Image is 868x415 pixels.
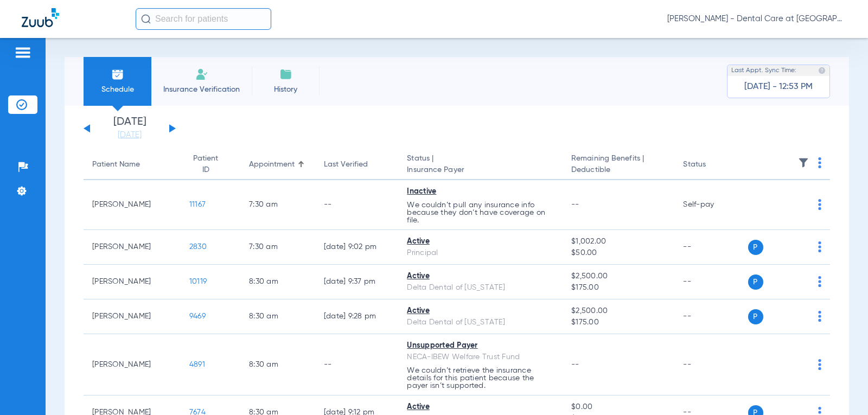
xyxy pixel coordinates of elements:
[97,117,162,141] li: [DATE]
[195,68,208,81] img: Manual Insurance Verification
[22,8,59,27] img: Zuub Logo
[407,340,554,352] div: Unsupported Payer
[84,265,181,299] td: [PERSON_NAME]
[159,84,244,95] span: Insurance Verification
[240,265,315,299] td: 8:30 AM
[674,265,748,299] td: --
[407,401,554,413] div: Active
[748,274,763,290] span: P
[571,271,666,282] span: $2,500.00
[818,199,821,210] img: group-dot-blue.svg
[407,317,554,328] div: Delta Dental of [US_STATE]
[189,243,207,251] span: 2830
[407,282,554,293] div: Delta Dental of [US_STATE]
[407,201,554,224] p: We couldn’t pull any insurance info because they don’t have coverage on file.
[571,305,666,317] span: $2,500.00
[674,299,748,334] td: --
[315,265,399,299] td: [DATE] 9:37 PM
[315,230,399,265] td: [DATE] 9:02 PM
[14,46,31,59] img: hamburger-icon
[667,14,846,24] span: [PERSON_NAME] - Dental Care at [GEOGRAPHIC_DATA]
[141,14,151,24] img: Search Icon
[189,153,232,176] div: Patient ID
[189,201,206,208] span: 11167
[315,299,399,334] td: [DATE] 9:28 PM
[189,278,207,285] span: 10119
[798,157,809,168] img: filter.svg
[315,334,399,395] td: --
[84,230,181,265] td: [PERSON_NAME]
[674,150,748,180] th: Status
[249,159,295,170] div: Appointment
[571,401,666,413] span: $0.00
[260,84,311,95] span: History
[84,299,181,334] td: [PERSON_NAME]
[189,153,222,176] div: Patient ID
[818,276,821,287] img: group-dot-blue.svg
[748,309,763,324] span: P
[240,334,315,395] td: 8:30 AM
[571,164,666,176] span: Deductible
[748,240,763,255] span: P
[407,305,554,317] div: Active
[744,81,813,92] span: [DATE] - 12:53 PM
[240,180,315,230] td: 7:30 AM
[407,271,554,282] div: Active
[407,236,554,247] div: Active
[571,282,666,293] span: $175.00
[92,84,143,95] span: Schedule
[407,186,554,197] div: Inactive
[571,361,579,368] span: --
[240,299,315,334] td: 8:30 AM
[407,367,554,390] p: We couldn’t retrieve the insurance details for this patient because the payer isn’t supported.
[818,311,821,322] img: group-dot-blue.svg
[240,230,315,265] td: 7:30 AM
[324,159,390,170] div: Last Verified
[324,159,368,170] div: Last Verified
[674,230,748,265] td: --
[407,247,554,259] div: Principal
[92,159,140,170] div: Patient Name
[571,236,666,247] span: $1,002.00
[818,359,821,370] img: group-dot-blue.svg
[674,334,748,395] td: --
[189,361,205,368] span: 4891
[571,201,579,208] span: --
[111,68,124,81] img: Schedule
[136,8,271,30] input: Search for patients
[563,150,674,180] th: Remaining Benefits |
[818,157,821,168] img: group-dot-blue.svg
[279,68,292,81] img: History
[818,241,821,252] img: group-dot-blue.svg
[189,312,206,320] span: 9469
[92,159,172,170] div: Patient Name
[249,159,307,170] div: Appointment
[315,180,399,230] td: --
[407,164,554,176] span: Insurance Payer
[97,130,162,141] a: [DATE]
[674,180,748,230] td: Self-pay
[571,317,666,328] span: $175.00
[731,65,796,76] span: Last Appt. Sync Time:
[398,150,563,180] th: Status |
[818,67,826,74] img: last sync help info
[571,247,666,259] span: $50.00
[84,180,181,230] td: [PERSON_NAME]
[407,352,554,363] div: NECA-IBEW Welfare Trust Fund
[84,334,181,395] td: [PERSON_NAME]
